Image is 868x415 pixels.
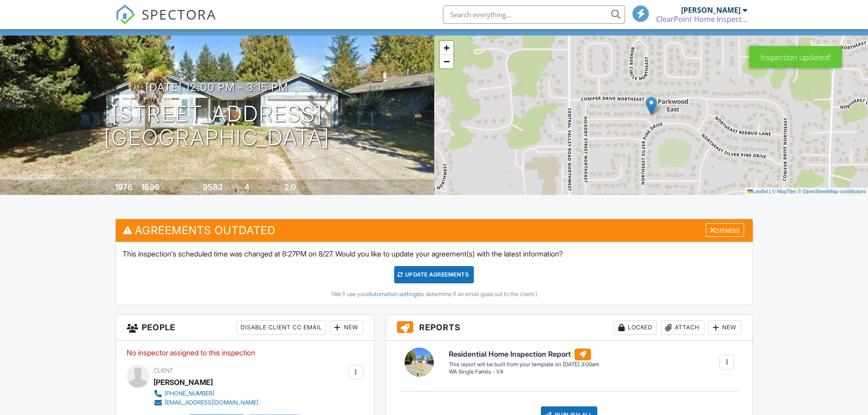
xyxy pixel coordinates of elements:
img: Marker [646,97,657,115]
div: New [330,320,363,335]
a: [EMAIL_ADDRESS][DOMAIN_NAME] [154,398,258,407]
div: Inspection updated! [749,46,842,68]
div: Dismiss [706,223,744,237]
h3: Agreements Outdated [116,219,753,241]
span: Client [154,367,173,374]
span: sq.ft. [224,184,236,191]
span: Built [103,184,113,191]
h6: Residential Home Inspection Report [449,348,599,360]
span: SPECTORA [142,5,216,24]
h1: [STREET_ADDRESS] [GEOGRAPHIC_DATA] [104,102,330,150]
div: [PERSON_NAME] [154,375,213,389]
h3: People [116,315,374,341]
a: © MapTiler [772,189,796,194]
div: Update Agreements [394,266,474,283]
div: 1696 [141,182,159,192]
span: − [443,56,449,67]
div: This report will be built from your template on [DATE] 3:00am [449,361,599,368]
div: 4 [244,182,249,192]
a: Zoom out [440,55,453,68]
div: [PHONE_NUMBER] [164,390,214,397]
span: bedrooms [251,184,276,191]
div: [PERSON_NAME] [681,5,740,15]
div: 2.0 [284,182,296,192]
a: Leaflet [747,189,768,194]
span: Lot Size [182,184,201,191]
div: (We'll use your to determine if an email goes out to the client.) [123,291,746,298]
div: Attach [661,320,704,335]
div: ClearPoint Home Inspections PLLC [656,15,747,24]
p: No inspector assigned to this inspection [127,348,363,358]
h3: Reports [386,315,753,341]
a: Automation settings [368,291,419,297]
a: [PHONE_NUMBER] [154,389,258,398]
h3: [DATE] 12:00 pm - 3:15 pm [145,81,288,93]
a: © OpenStreetMap contributors [798,189,866,194]
span: bathrooms [297,184,323,191]
div: Locked [614,320,657,335]
div: Disable Client CC Email [236,320,326,335]
div: New [708,320,741,335]
img: The Best Home Inspection Software - Spectora [115,5,135,25]
div: This inspection's scheduled time was changed at 8:27PM on 8/27. Would you like to update your agr... [116,242,753,305]
div: [EMAIL_ADDRESS][DOMAIN_NAME] [164,399,258,406]
div: 9583 [203,182,223,192]
div: 1976 [115,182,133,192]
span: + [443,42,449,53]
span: sq. ft. [161,184,174,191]
a: SPECTORA [115,12,216,31]
input: Search everything... [443,5,625,24]
span: | [769,189,770,194]
a: Zoom in [440,41,453,55]
div: WA Single Family - V4 [449,368,599,376]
